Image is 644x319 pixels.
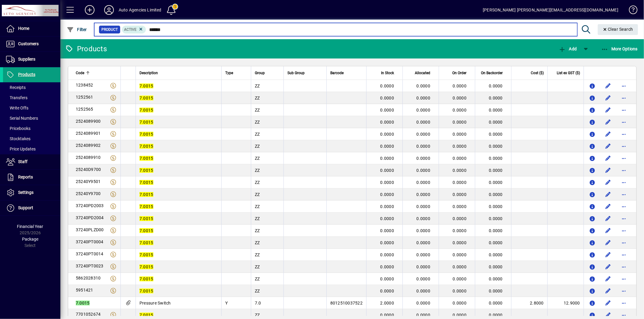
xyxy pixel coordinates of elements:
[65,24,88,35] button: Filter
[417,132,431,137] span: 0.0000
[489,276,503,281] span: 0.0000
[380,168,394,173] span: 0.0000
[453,216,467,221] span: 0.0000
[6,116,38,121] span: Serial Numbers
[3,93,60,103] a: Transfers
[624,1,636,21] a: Knowledge Base
[225,70,233,76] span: Type
[255,264,260,269] span: ZZ
[619,117,629,127] button: More options
[417,289,431,293] span: 0.0000
[380,264,394,269] span: 0.0000
[489,96,503,100] span: 0.0000
[3,185,60,200] a: Settings
[124,27,137,32] span: Active
[3,154,60,169] a: Staff
[76,301,90,305] em: 7.0015
[557,70,580,76] span: List ex GST ($)
[417,168,431,173] span: 0.0000
[139,70,158,76] span: Description
[255,240,260,245] span: ZZ
[380,204,394,209] span: 0.0000
[619,286,629,296] button: More options
[255,156,260,161] span: ZZ
[139,301,171,305] span: Pressure Switch
[255,70,280,76] div: Group
[415,70,430,76] span: Allocated
[489,132,503,137] span: 0.0000
[417,204,431,209] span: 0.0000
[603,93,613,103] button: Edit
[139,276,153,281] em: 7.0015
[601,46,638,51] span: More Options
[619,178,629,187] button: More options
[18,205,33,210] span: Support
[255,120,260,125] span: ZZ
[417,276,431,281] span: 0.0000
[547,297,584,309] td: 12.9000
[76,107,93,112] span: 1252565
[255,180,260,185] span: ZZ
[6,136,30,141] span: Stocktakes
[489,289,503,293] span: 0.0000
[417,228,431,233] span: 0.0000
[453,276,467,281] span: 0.0000
[76,119,101,124] span: 2524089900
[380,156,394,161] span: 0.0000
[225,301,228,305] span: Y
[139,313,153,317] em: 7.0015
[139,70,218,76] div: Description
[225,70,247,76] div: Type
[619,226,629,235] button: More options
[380,276,394,281] span: 0.0000
[255,108,260,112] span: ZZ
[453,264,467,269] span: 0.0000
[489,192,503,197] span: 0.0000
[287,70,305,76] span: Sub Group
[255,204,260,209] span: ZZ
[139,240,153,245] em: 7.0015
[453,96,467,100] span: 0.0000
[139,204,153,209] em: 7.0015
[17,224,43,229] span: Financial Year
[417,84,431,88] span: 0.0000
[139,132,153,137] em: 7.0015
[453,204,467,209] span: 0.0000
[603,166,613,175] button: Edit
[453,289,467,293] span: 0.0000
[76,131,101,136] span: 2524089901
[139,120,153,125] em: 7.0015
[330,70,363,76] div: Barcode
[619,202,629,211] button: More options
[603,226,613,235] button: Edit
[619,81,629,91] button: More options
[255,96,260,100] span: ZZ
[76,239,104,244] span: 37240PT0004
[3,82,60,93] a: Receipts
[255,216,260,221] span: ZZ
[380,180,394,185] span: 0.0000
[6,85,26,90] span: Receipts
[453,144,467,149] span: 0.0000
[603,274,613,284] button: Edit
[406,70,436,76] div: Allocated
[76,264,104,268] span: 37240PT0023
[76,155,101,160] span: 2524089910
[370,70,399,76] div: In Stock
[603,105,613,115] button: Edit
[3,170,60,185] a: Reports
[489,216,503,221] span: 0.0000
[255,276,260,281] span: ZZ
[489,252,503,257] span: 0.0000
[619,238,629,248] button: More options
[380,289,394,293] span: 0.0000
[489,264,503,269] span: 0.0000
[255,84,260,88] span: ZZ
[255,228,260,233] span: ZZ
[489,168,503,173] span: 0.0000
[559,46,577,51] span: Add
[619,153,629,163] button: More options
[76,227,104,232] span: 37240PLZD00
[330,301,363,305] span: 8012510037522
[417,144,431,149] span: 0.0000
